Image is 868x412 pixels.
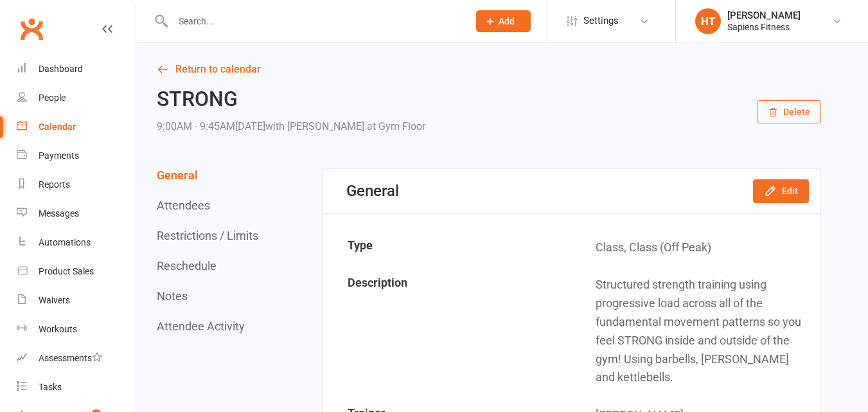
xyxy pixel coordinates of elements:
[157,229,258,242] button: Restrictions / Limits
[157,88,425,111] h2: STRONG
[39,121,76,132] div: Calendar
[157,118,425,136] div: 9:00AM - 9:45AM[DATE]
[753,179,809,202] button: Edit
[39,266,94,276] div: Product Sales
[17,199,136,228] a: Messages
[17,228,136,257] a: Automations
[169,12,459,30] input: Search...
[39,382,62,392] div: Tasks
[39,93,66,103] div: People
[572,229,819,266] td: Class, Class (Off Peak)
[157,319,245,333] button: Attendee Activity
[17,112,136,141] a: Calendar
[39,150,79,161] div: Payments
[346,182,399,200] div: General
[727,21,801,33] div: Sapiens Fitness
[157,289,188,303] button: Notes
[17,373,136,402] a: Tasks
[17,344,136,373] a: Assessments
[583,6,619,35] span: Settings
[727,10,801,21] div: [PERSON_NAME]
[367,120,425,132] span: at Gym Floor
[39,208,79,219] div: Messages
[17,55,136,84] a: Dashboard
[17,84,136,112] a: People
[39,64,83,74] div: Dashboard
[157,199,210,212] button: Attendees
[265,120,364,132] span: with [PERSON_NAME]
[499,16,515,26] span: Add
[757,100,821,123] button: Delete
[39,179,70,190] div: Reports
[17,170,136,199] a: Reports
[17,315,136,344] a: Workouts
[39,324,77,334] div: Workouts
[17,286,136,315] a: Waivers
[572,267,819,396] td: Structured strength training using progressive load across all of the fundamental movement patter...
[157,60,821,78] a: Return to calendar
[39,353,102,363] div: Assessments
[157,168,198,182] button: General
[476,10,531,32] button: Add
[324,267,571,396] td: Description
[17,141,136,170] a: Payments
[15,13,48,45] a: Clubworx
[39,295,70,305] div: Waivers
[157,259,217,273] button: Reschedule
[17,257,136,286] a: Product Sales
[324,229,571,266] td: Type
[39,237,91,247] div: Automations
[695,8,721,34] div: HT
